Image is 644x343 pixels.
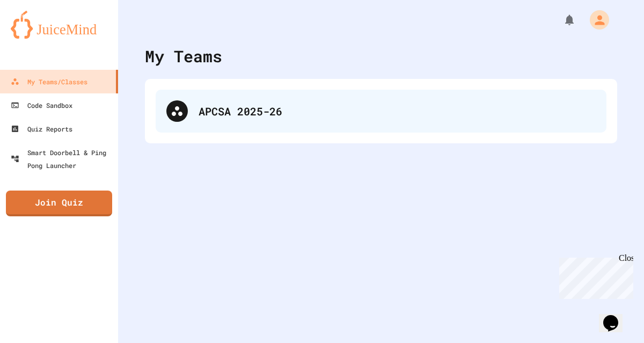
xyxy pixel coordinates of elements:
iframe: chat widget [555,253,633,299]
div: Quiz Reports [11,122,72,135]
div: My Teams/Classes [11,75,87,88]
div: My Teams [145,44,222,68]
div: APCSA 2025-26 [199,103,596,119]
div: My Notifications [543,11,579,29]
div: APCSA 2025-26 [156,90,606,133]
img: logo-orange.svg [11,11,107,39]
div: Chat with us now!Close [4,4,74,68]
iframe: chat widget [599,300,633,332]
a: Join Quiz [6,191,112,216]
div: My Account [579,8,612,32]
div: Smart Doorbell & Ping Pong Launcher [11,146,114,172]
div: Code Sandbox [11,99,72,112]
